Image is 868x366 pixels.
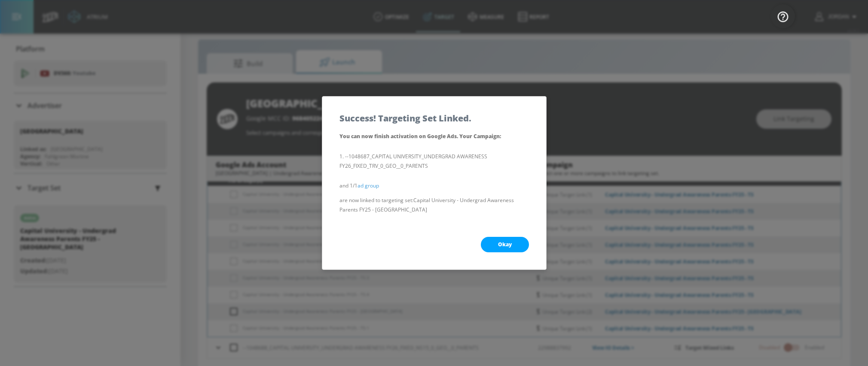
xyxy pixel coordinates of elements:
a: ad group [358,182,379,189]
button: Okay [481,237,529,252]
p: are now linked to targeting set: Capital University - Undergrad Awareness Parents FY25 - [GEOGRAP... [339,196,529,215]
button: Open Resource Center [771,4,795,28]
li: --1048687_CAPITAL UNIVERSITY_UNDERGRAD AWARENESS FY26_FIXED_TRV_0_GEO__0_PARENTS [339,152,529,171]
p: and 1/1 [339,181,529,191]
span: Okay [498,241,512,248]
p: You can now finish activation on Google Ads. Your Campaign : [339,131,529,142]
h5: Success! Targeting Set Linked. [339,114,471,123]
